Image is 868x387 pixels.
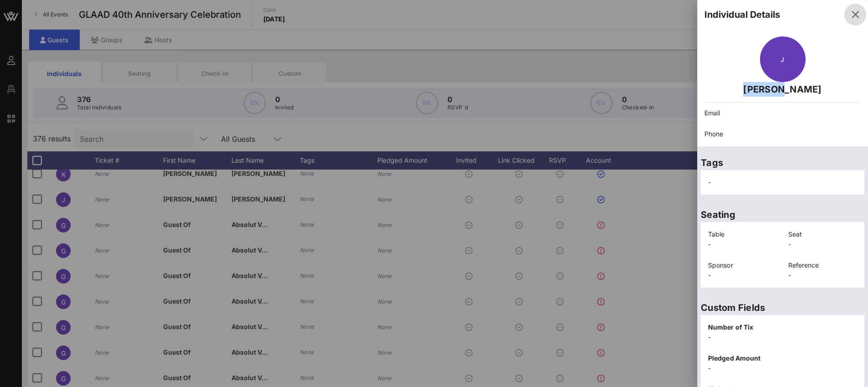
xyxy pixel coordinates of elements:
p: [PERSON_NAME] [704,82,861,97]
p: - [788,270,858,280]
p: Reference [788,260,858,270]
p: Table [708,229,777,239]
p: Pledged Amount [708,353,857,363]
p: Custom Fields [701,300,864,315]
p: Seat [788,229,858,239]
span: j [781,56,784,63]
span: - [708,178,711,186]
p: Sponsor [708,260,777,270]
p: - [708,363,857,373]
p: - [788,239,858,249]
p: Email [704,108,861,118]
p: - [708,332,857,342]
div: Individual Details [704,8,780,21]
p: Number of Tix [708,322,857,332]
p: Tags [701,155,864,170]
p: Phone [704,129,861,139]
p: - [708,239,777,249]
p: - [708,270,777,280]
p: Seating [701,207,864,222]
